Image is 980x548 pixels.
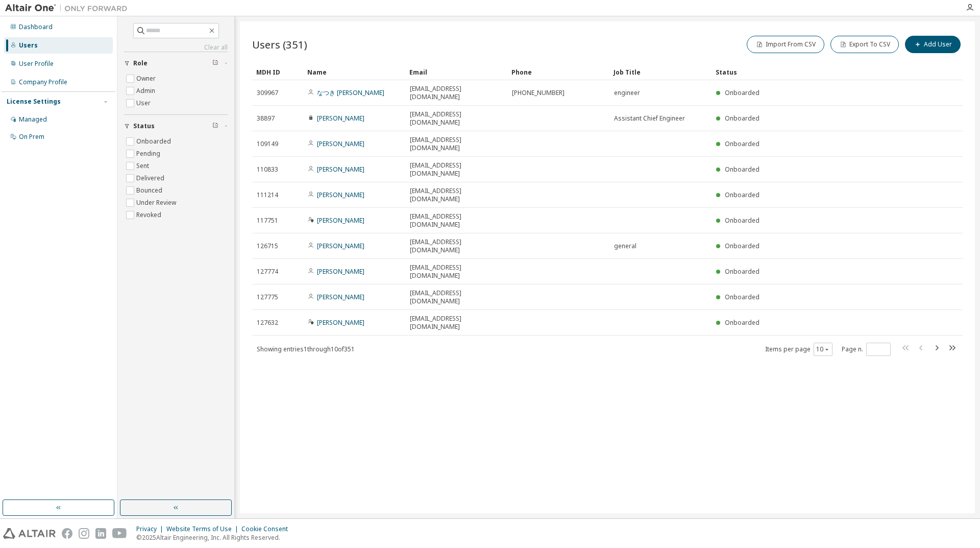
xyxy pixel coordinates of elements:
label: User [136,97,153,109]
span: Onboarded [725,216,759,225]
span: Onboarded [725,139,759,148]
button: 10 [816,345,830,353]
div: License Settings [7,98,61,106]
a: Clear all [124,43,228,52]
span: Onboarded [725,190,759,199]
a: [PERSON_NAME] [317,165,364,174]
span: Onboarded [725,165,759,174]
img: altair_logo.svg [3,528,56,539]
div: Email [409,64,503,80]
div: Website Terms of Use [166,525,241,533]
span: Onboarded [725,293,759,301]
span: Onboarded [725,242,759,250]
button: Import From CSV [747,36,824,53]
span: 110833 [257,165,278,174]
button: Role [124,52,228,75]
span: [EMAIL_ADDRESS][DOMAIN_NAME] [410,136,503,152]
span: Clear filter [212,59,218,67]
img: youtube.svg [112,528,127,539]
span: Items per page [765,343,832,356]
label: Onboarded [136,135,173,148]
label: Pending [136,148,162,160]
div: Phone [511,64,605,80]
span: general [614,242,636,250]
div: Status [716,64,910,80]
div: User Profile [19,60,54,68]
button: Status [124,115,228,137]
div: Managed [19,115,47,124]
span: [EMAIL_ADDRESS][DOMAIN_NAME] [410,264,503,280]
span: [EMAIL_ADDRESS][DOMAIN_NAME] [410,110,503,127]
img: instagram.svg [79,528,89,539]
div: Privacy [136,525,166,533]
a: なつき [PERSON_NAME] [317,88,384,97]
span: 117751 [257,217,278,225]
span: [EMAIL_ADDRESS][DOMAIN_NAME] [410,238,503,254]
span: Onboarded [725,318,759,327]
img: linkedin.svg [95,528,106,539]
span: Users (351) [252,37,307,52]
div: Company Profile [19,78,67,86]
span: [EMAIL_ADDRESS][DOMAIN_NAME] [410,212,503,229]
span: [EMAIL_ADDRESS][DOMAIN_NAME] [410,161,503,178]
a: [PERSON_NAME] [317,216,364,225]
span: Onboarded [725,114,759,123]
span: [EMAIL_ADDRESS][DOMAIN_NAME] [410,315,503,331]
span: Assistant Chief Engineer [614,114,685,123]
span: 127632 [257,319,278,327]
span: 38897 [257,114,275,123]
span: Clear filter [212,122,218,130]
a: [PERSON_NAME] [317,267,364,276]
span: 309967 [257,89,278,97]
a: [PERSON_NAME] [317,242,364,250]
a: [PERSON_NAME] [317,293,364,301]
a: [PERSON_NAME] [317,139,364,148]
span: Status [133,122,155,130]
span: Showing entries 1 through 10 of 351 [257,345,355,353]
span: 127775 [257,293,278,301]
a: [PERSON_NAME] [317,114,364,123]
div: Cookie Consent [241,525,294,533]
span: Page n. [842,343,891,356]
label: Owner [136,73,158,85]
button: Add User [905,36,961,53]
label: Sent [136,160,151,172]
div: On Prem [19,133,44,141]
span: [EMAIL_ADDRESS][DOMAIN_NAME] [410,187,503,203]
span: Onboarded [725,267,759,276]
div: MDH ID [256,64,299,80]
span: 126715 [257,242,278,250]
label: Admin [136,85,157,97]
span: 127774 [257,268,278,276]
div: Dashboard [19,23,53,31]
label: Delivered [136,172,166,184]
a: [PERSON_NAME] [317,190,364,199]
span: [PHONE_NUMBER] [512,89,565,97]
span: 111214 [257,191,278,199]
span: Role [133,59,148,67]
span: 109149 [257,140,278,148]
span: [EMAIL_ADDRESS][DOMAIN_NAME] [410,289,503,305]
img: Altair One [5,3,133,13]
img: facebook.svg [62,528,72,539]
label: Under Review [136,197,178,209]
label: Bounced [136,184,164,197]
div: Name [307,64,401,80]
label: Revoked [136,209,163,221]
p: © 2025 Altair Engineering, Inc. All Rights Reserved. [136,533,294,542]
span: Onboarded [725,88,759,97]
div: Job Title [614,64,707,80]
div: Users [19,41,38,50]
a: [PERSON_NAME] [317,318,364,327]
button: Export To CSV [830,36,899,53]
span: [EMAIL_ADDRESS][DOMAIN_NAME] [410,85,503,101]
span: engineer [614,89,640,97]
